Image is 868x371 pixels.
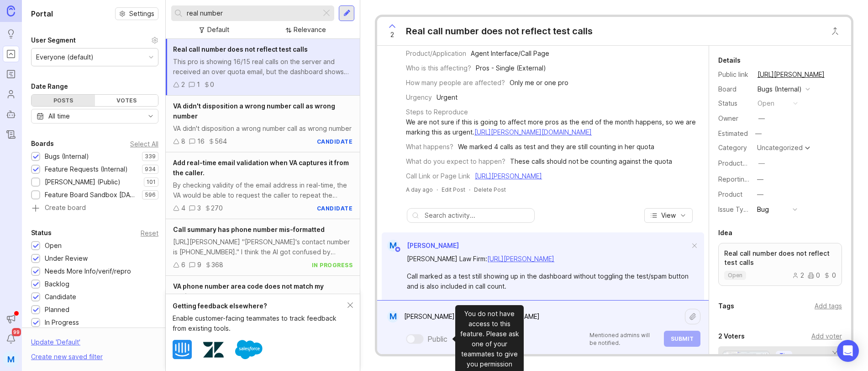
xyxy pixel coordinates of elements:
[406,156,505,167] div: What do you expect to happen?
[471,48,549,59] div: Agent Interface/Call Page
[752,128,764,140] div: —
[203,339,224,360] img: Zendesk logo
[406,25,593,38] div: Real call number does not reflect test calls
[3,66,19,82] a: Roadmaps
[166,276,360,343] a: VA phone number area code does not match my business number's area codeI entered my business phon...
[45,151,89,161] div: Bugs (Internal)
[145,153,156,160] p: 339
[31,8,53,19] h1: Portal
[718,227,732,238] div: Idea
[407,271,689,291] div: Call marked as a test still showing up in the dashboard without toggling the test/spam button and...
[757,174,763,184] div: —
[437,92,458,102] div: Urgent
[718,55,741,66] div: Details
[406,142,453,152] div: What happens?
[442,186,465,194] div: Edit Post
[406,117,698,137] div: We are not sure if this is going to affect more pros as the end of the month happens, so we are m...
[31,227,52,238] div: Status
[3,86,19,102] a: Users
[808,272,820,279] div: 0
[45,177,121,187] div: [PERSON_NAME] (Public)
[406,186,433,194] a: A day ago
[173,226,325,233] span: Call summary has phone number mis-formatted
[45,253,88,263] div: Under Review
[718,143,750,153] div: Category
[173,301,347,311] div: Getting feedback elsewhere?
[3,351,19,367] div: M
[458,142,654,152] div: We marked 4 calls as test and they are still counting in her quota
[661,211,676,220] span: View
[395,246,401,253] img: member badge
[48,111,70,121] div: All time
[407,242,459,249] span: [PERSON_NAME]
[474,128,592,136] a: [URL][PERSON_NAME][DOMAIN_NAME]
[7,5,15,16] img: Canny Home
[718,84,750,94] div: Board
[758,113,765,124] div: —
[755,69,827,81] a: [URL][PERSON_NAME]
[173,57,352,77] div: This pro is showing 16/15 real calls on the server and received an over quota email, but the dash...
[12,328,21,336] span: 99
[181,260,185,270] div: 6
[197,136,205,146] div: 16
[173,340,192,359] img: Intercom logo
[36,52,94,62] div: Everyone (default)
[115,7,158,20] button: Settings
[718,331,745,342] div: 2 Voters
[757,145,803,151] div: Uncategorized
[718,175,767,183] label: Reporting Team
[130,141,158,146] div: Select All
[141,231,158,236] div: Reset
[45,279,69,289] div: Backlog
[406,107,468,117] div: Steps to Reproduce
[45,317,79,328] div: In Progress
[31,35,76,46] div: User Segment
[45,292,76,302] div: Candidate
[32,95,95,106] div: Posts
[166,96,360,152] a: VA didn't disposition a wrong number call as wrong numberVA didn't disposition a wrong number cal...
[487,255,554,263] a: [URL][PERSON_NAME]
[210,80,214,90] div: 0
[211,203,223,213] div: 270
[197,80,200,90] div: 1
[476,63,546,73] div: Pros - Single (External)
[181,203,185,213] div: 4
[312,261,353,269] div: in progress
[147,178,156,186] p: 101
[826,22,844,40] button: Close button
[3,26,19,42] a: Ideas
[387,240,399,252] div: M
[45,241,62,251] div: Open
[406,48,466,59] div: Product/Application
[728,272,742,279] p: open
[3,46,19,62] a: Portal
[390,30,394,40] span: 2
[235,336,263,363] img: Salesforce logo
[427,333,447,344] div: Public
[145,191,156,199] p: 596
[406,63,471,73] div: Who is this affecting?
[475,172,542,180] a: [URL][PERSON_NAME]
[718,205,752,213] label: Issue Type
[382,240,459,252] a: M[PERSON_NAME]
[45,305,69,315] div: Planned
[718,98,750,108] div: Status
[129,9,154,18] span: Settings
[173,159,349,177] span: Add real-time email validation when VA captures it from the caller.
[758,98,774,108] div: open
[173,102,335,120] span: VA didn't disposition a wrong number call as wrong number
[181,80,185,90] div: 2
[837,340,859,362] div: Open Intercom Messenger
[317,138,353,145] div: candidate
[31,204,158,213] a: Create board
[187,8,317,18] input: Search...
[406,171,470,181] div: Call Link or Page Link
[3,126,19,143] a: Changelog
[215,136,227,146] div: 564
[173,124,352,134] div: VA didn't disposition a wrong number call as wrong number
[420,300,487,307] a: [URL][PERSON_NAME]
[173,45,308,53] span: Real call number does not reflect test calls
[3,106,19,123] a: Autopilot
[718,301,734,312] div: Tags
[173,282,324,300] span: VA phone number area code does not match my business number's area code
